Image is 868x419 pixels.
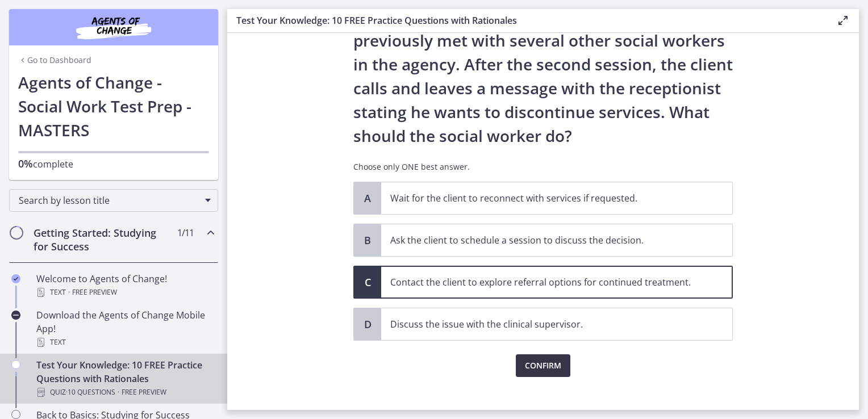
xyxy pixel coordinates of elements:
h2: Getting Started: Studying for Success [34,226,172,253]
div: Download the Agents of Change Mobile App! [36,308,214,349]
img: Agents of Change [45,14,182,41]
span: C [361,275,374,289]
p: Discuss the issue with the clinical supervisor. [390,317,700,331]
p: complete [18,157,209,171]
span: D [361,317,374,331]
div: Text [36,336,214,349]
div: Quiz [36,386,214,399]
span: · [118,386,119,399]
h1: Agents of Change - Social Work Test Prep - MASTERS [18,70,209,142]
div: Search by lesson title [9,189,218,212]
p: Wait for the client to reconnect with services if requested. [390,191,700,205]
h3: Test Your Knowledge: 10 FREE Practice Questions with Rationales [236,14,818,27]
div: Test Your Knowledge: 10 FREE Practice Questions with Rationales [36,358,214,399]
div: Text [36,286,214,299]
span: · [68,286,70,299]
button: Confirm [516,354,570,377]
p: Contact the client to explore referral options for continued treatment. [390,275,700,289]
span: B [361,233,374,247]
p: Ask the client to schedule a session to discuss the decision. [390,233,700,247]
span: A [361,191,374,205]
p: Choose only ONE best answer. [353,161,733,173]
span: 0% [18,157,33,170]
a: Go to Dashboard [18,55,91,66]
span: Confirm [525,359,561,372]
div: Welcome to Agents of Change! [36,272,214,299]
span: Search by lesson title [19,194,199,207]
span: 1 / 11 [177,226,194,240]
i: Completed [11,274,20,283]
span: · 10 Questions [66,386,115,399]
span: Free preview [122,386,166,399]
span: Free preview [72,286,117,299]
